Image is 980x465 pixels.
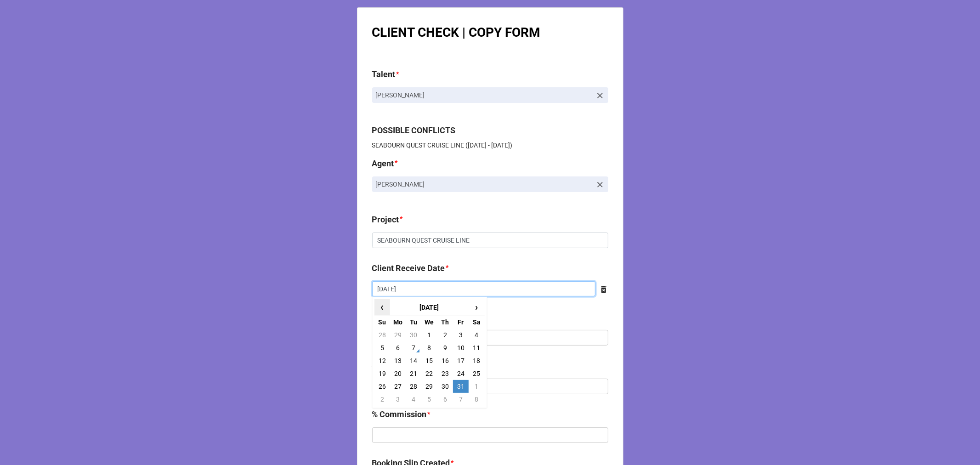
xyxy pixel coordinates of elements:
td: 2 [437,329,453,341]
td: 17 [453,354,469,367]
td: 11 [469,341,484,354]
td: 2 [374,393,390,406]
th: [DATE] [390,299,469,316]
td: 4 [469,329,484,341]
label: % Commission [372,408,427,421]
td: 19 [374,367,390,380]
td: 3 [453,329,469,341]
th: Su [374,316,390,329]
td: 28 [406,380,421,393]
td: 4 [406,393,421,406]
td: 5 [421,393,437,406]
span: › [469,300,484,315]
label: Project [372,213,399,226]
td: 29 [390,329,406,341]
th: Fr [453,316,469,329]
td: 28 [374,329,390,341]
td: 1 [421,329,437,341]
label: Client Receive Date [372,262,445,275]
b: POSSIBLE CONFLICTS [372,125,456,135]
b: CLIENT CHECK | COPY FORM [372,25,541,40]
td: 31 [453,380,469,393]
p: [PERSON_NAME] [376,91,592,100]
td: 7 [453,393,469,406]
td: 14 [406,354,421,367]
td: 27 [390,380,406,393]
td: 30 [437,380,453,393]
td: 29 [421,380,437,393]
th: Tu [406,316,421,329]
input: Date [372,281,595,297]
td: 26 [374,380,390,393]
p: SEABOURN QUEST CRUISE LINE ([DATE] - [DATE]) [372,141,608,150]
span: ‹ [375,300,390,315]
td: 23 [437,367,453,380]
td: 9 [437,341,453,354]
th: Th [437,316,453,329]
td: 16 [437,354,453,367]
td: 15 [421,354,437,367]
td: 1 [469,380,484,393]
td: 5 [374,341,390,354]
td: 30 [406,329,421,341]
td: 8 [421,341,437,354]
td: 24 [453,367,469,380]
td: 13 [390,354,406,367]
td: 20 [390,367,406,380]
th: Sa [469,316,484,329]
td: 3 [390,393,406,406]
td: 22 [421,367,437,380]
td: 18 [469,354,484,367]
td: 10 [453,341,469,354]
td: 21 [406,367,421,380]
td: 12 [374,354,390,367]
td: 8 [469,393,484,406]
th: Mo [390,316,406,329]
td: 7 [406,341,421,354]
td: 25 [469,367,484,380]
td: 6 [437,393,453,406]
label: Agent [372,157,394,170]
th: We [421,316,437,329]
p: [PERSON_NAME] [376,180,592,189]
label: Talent [372,68,396,81]
td: 6 [390,341,406,354]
